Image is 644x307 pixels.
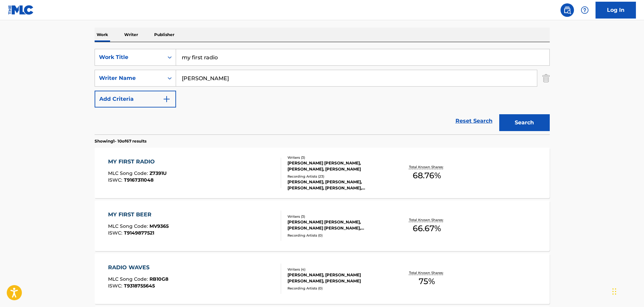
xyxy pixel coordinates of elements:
[612,281,616,302] div: Drag
[108,223,149,229] span: MLC Song Code :
[163,95,171,103] img: 9d2ae6d4665cec9f34b9.svg
[149,223,169,229] span: MV9365
[578,3,591,17] div: Help
[95,28,110,42] p: Work
[108,170,149,176] span: MLC Song Code :
[581,6,589,14] img: help
[124,177,154,183] span: T9167311048
[95,201,550,251] a: MY FIRST BEERMLC Song Code:MV9365ISWC:T9149877521Writers (3)[PERSON_NAME] [PERSON_NAME], [PERSON_...
[95,49,550,134] form: Search Form
[499,114,550,131] button: Search
[8,5,34,15] img: MLC Logo
[419,275,435,287] span: 75 %
[287,174,389,179] div: Recording Artists ( 23 )
[95,138,146,144] p: Showing 1 - 10 of 67 results
[287,160,389,172] div: [PERSON_NAME] [PERSON_NAME], [PERSON_NAME], [PERSON_NAME]
[561,3,574,17] a: Public Search
[413,222,441,235] span: 66.67 %
[149,276,168,282] span: RB10G8
[287,214,389,219] div: Writers ( 3 )
[108,211,169,219] div: MY FIRST BEER
[610,275,644,307] iframe: Chat Widget
[287,179,389,191] div: [PERSON_NAME], [PERSON_NAME], [PERSON_NAME], [PERSON_NAME], [PERSON_NAME], [PERSON_NAME]
[108,283,124,289] span: ISWC :
[122,28,140,42] p: Writer
[563,6,571,14] img: search
[124,230,154,236] span: T9149877521
[287,272,389,284] div: [PERSON_NAME], [PERSON_NAME] [PERSON_NAME], [PERSON_NAME]
[152,28,176,42] p: Publisher
[542,70,550,87] img: Delete Criterion
[287,286,389,291] div: Recording Artists ( 0 )
[409,217,445,222] p: Total Known Shares:
[452,114,496,128] a: Reset Search
[95,253,550,304] a: RADIO WAVESMLC Song Code:RB10G8ISWC:T9318755645Writers (4)[PERSON_NAME], [PERSON_NAME] [PERSON_NA...
[108,158,167,166] div: MY FIRST RADIO
[108,264,168,272] div: RADIO WAVES
[409,164,445,170] p: Total Known Shares:
[99,53,160,61] div: Work Title
[413,170,441,182] span: 68.76 %
[108,276,149,282] span: MLC Song Code :
[287,155,389,160] div: Writers ( 3 )
[95,148,550,198] a: MY FIRST RADIOMLC Song Code:Z7391UISWC:T9167311048Writers (3)[PERSON_NAME] [PERSON_NAME], [PERSON...
[409,270,445,275] p: Total Known Shares:
[108,177,124,183] span: ISWC :
[149,170,167,176] span: Z7391U
[287,233,389,238] div: Recording Artists ( 0 )
[287,267,389,272] div: Writers ( 4 )
[596,2,636,19] a: Log In
[95,91,176,108] button: Add Criteria
[287,219,389,231] div: [PERSON_NAME] [PERSON_NAME], [PERSON_NAME] [PERSON_NAME], [PERSON_NAME]
[108,230,124,236] span: ISWC :
[124,283,155,289] span: T9318755645
[99,74,160,82] div: Writer Name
